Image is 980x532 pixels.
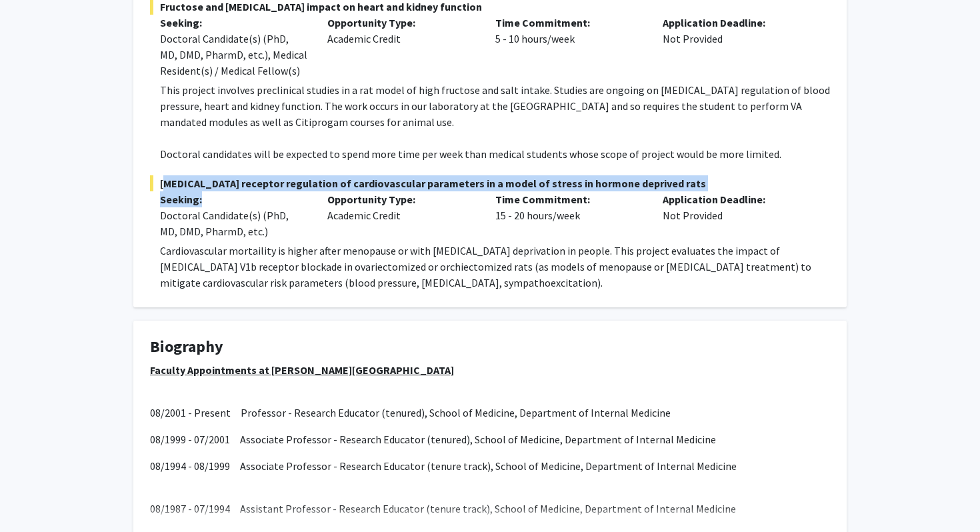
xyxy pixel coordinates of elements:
div: Doctoral Candidate(s) (PhD, MD, DMD, PharmD, etc.), Medical Resident(s) / Medical Fellow(s) [160,31,307,79]
p: Opportunity Type: [327,191,475,207]
p: Cardiovascular mortaility is higher after menopause or with [MEDICAL_DATA] deprivation in people.... [160,243,830,291]
p: 08/1994 - 08/1999 Associate Professor - Research Educator (tenure track), School of Medicine, Dep... [150,458,830,490]
p: Application Deadline: [663,15,810,31]
p: Opportunity Type: [327,15,475,31]
div: Not Provided [653,15,820,79]
p: Time Commitment: [495,15,643,31]
p: This project involves preclinical studies in a rat model of high fructose and salt intake. Studie... [160,82,830,130]
h4: Biography [150,337,830,357]
p: Seeking: [160,15,307,31]
div: 15 - 20 hours/week [485,191,653,239]
iframe: Chat [10,472,57,522]
span: [MEDICAL_DATA] receptor regulation of cardiovascular parameters in a model of stress in hormone d... [150,175,830,191]
div: 5 - 10 hours/week [485,15,653,79]
strong: Faculty Appointments at [PERSON_NAME][GEOGRAPHIC_DATA] [150,363,454,377]
p: 08/1999 - 07/2001 Associate Professor - Research Educator (tenured), School of Medicine, Departme... [150,431,830,447]
p: Seeking: [160,191,307,207]
div: Not Provided [653,191,820,239]
div: Doctoral Candidate(s) (PhD, MD, DMD, PharmD, etc.) [160,207,307,239]
p: Doctoral candidates will be expected to spend more time per week than medical students whose scop... [160,146,830,162]
p: Time Commitment: [495,191,643,207]
div: Academic Credit [317,15,485,79]
p: 08/2001 - Present Professor - Research Educator (tenured), School of Medicine, Department of Inte... [150,389,830,421]
div: Academic Credit [317,191,485,239]
p: Application Deadline: [663,191,810,207]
